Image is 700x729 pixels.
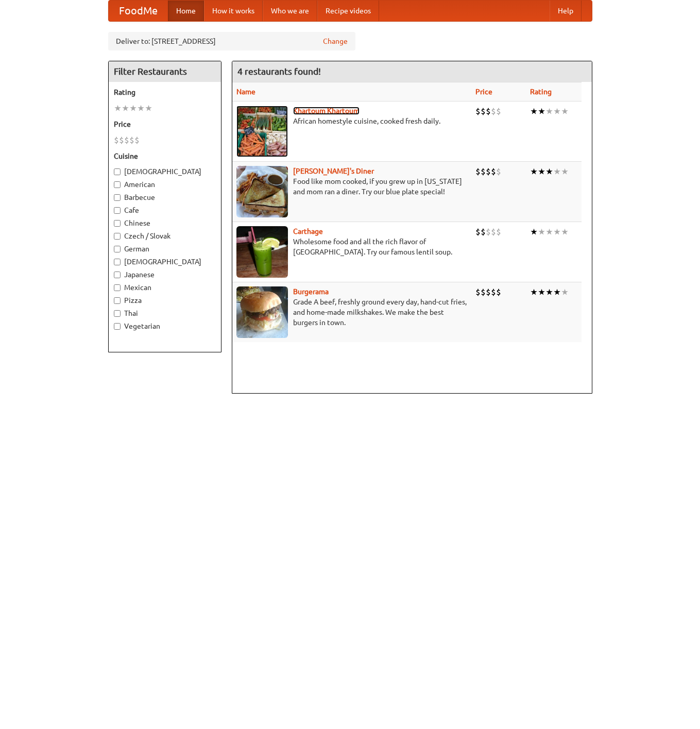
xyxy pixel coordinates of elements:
li: ★ [561,286,569,298]
input: Vegetarian [114,323,121,330]
input: Japanese [114,272,121,278]
a: Price [475,88,492,96]
div: Deliver to: [STREET_ADDRESS] [108,32,355,50]
a: Change [323,36,348,46]
a: Who we are [263,1,317,21]
label: Chinese [114,218,216,228]
label: Mexican [114,282,216,293]
li: ★ [145,103,152,114]
img: carthage.jpg [236,226,288,278]
ng-pluralize: 4 restaurants found! [237,66,321,76]
li: ★ [530,226,538,238]
li: ★ [561,226,569,238]
label: Thai [114,308,216,318]
li: ★ [553,286,561,298]
li: ★ [538,226,545,238]
li: $ [496,166,501,177]
li: $ [486,226,491,238]
li: $ [129,134,134,146]
a: Help [550,1,582,21]
label: Japanese [114,269,216,280]
li: ★ [545,226,553,238]
li: ★ [553,106,561,117]
li: $ [496,106,501,117]
li: ★ [538,106,545,117]
h5: Cuisine [114,151,216,161]
li: $ [491,226,496,238]
li: $ [481,106,486,117]
a: How it works [204,1,263,21]
input: [DEMOGRAPHIC_DATA] [114,168,121,175]
li: $ [119,134,124,146]
label: German [114,244,216,254]
label: Vegetarian [114,321,216,331]
img: burgerama.jpg [236,286,288,338]
li: ★ [538,166,545,177]
h5: Price [114,119,216,129]
input: American [114,181,121,188]
input: Mexican [114,284,121,291]
label: Cafe [114,205,216,215]
li: $ [486,106,491,117]
li: ★ [545,166,553,177]
li: $ [475,166,481,177]
a: Rating [530,88,552,96]
li: $ [496,226,501,238]
img: sallys.jpg [236,166,288,217]
a: Home [168,1,204,21]
li: $ [481,166,486,177]
li: $ [491,286,496,298]
input: Barbecue [114,194,121,201]
li: $ [496,286,501,298]
li: ★ [114,103,122,114]
li: ★ [561,106,569,117]
label: American [114,179,216,190]
li: ★ [538,286,545,298]
li: ★ [553,166,561,177]
li: $ [475,226,481,238]
label: [DEMOGRAPHIC_DATA] [114,166,216,177]
img: khartoum.jpg [236,106,288,157]
input: Czech / Slovak [114,233,121,240]
b: Burgerama [293,287,329,296]
li: $ [475,106,481,117]
input: Pizza [114,297,121,304]
h4: Filter Restaurants [109,61,221,82]
a: FoodMe [109,1,168,21]
h5: Rating [114,87,216,97]
li: $ [486,286,491,298]
li: ★ [530,106,538,117]
input: Chinese [114,220,121,227]
label: Pizza [114,295,216,306]
input: Thai [114,310,121,317]
input: Cafe [114,207,121,214]
p: Wholesome food and all the rich flavor of [GEOGRAPHIC_DATA]. Try our famous lentil soup. [236,236,467,257]
label: Barbecue [114,192,216,202]
a: [PERSON_NAME]'s Diner [293,167,374,175]
input: German [114,246,121,252]
li: $ [124,134,129,146]
li: ★ [129,103,137,114]
label: Czech / Slovak [114,231,216,241]
li: ★ [553,226,561,238]
input: [DEMOGRAPHIC_DATA] [114,259,121,265]
a: Khartoum Khartoum [293,107,360,115]
li: $ [486,166,491,177]
a: Name [236,88,255,96]
li: ★ [530,286,538,298]
li: ★ [545,106,553,117]
li: ★ [545,286,553,298]
li: $ [481,286,486,298]
li: ★ [561,166,569,177]
li: $ [134,134,140,146]
li: $ [114,134,119,146]
p: Grade A beef, freshly ground every day, hand-cut fries, and home-made milkshakes. We make the bes... [236,297,467,328]
a: Carthage [293,227,323,235]
li: $ [475,286,481,298]
p: Food like mom cooked, if you grew up in [US_STATE] and mom ran a diner. Try our blue plate special! [236,176,467,197]
li: $ [491,166,496,177]
li: $ [481,226,486,238]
